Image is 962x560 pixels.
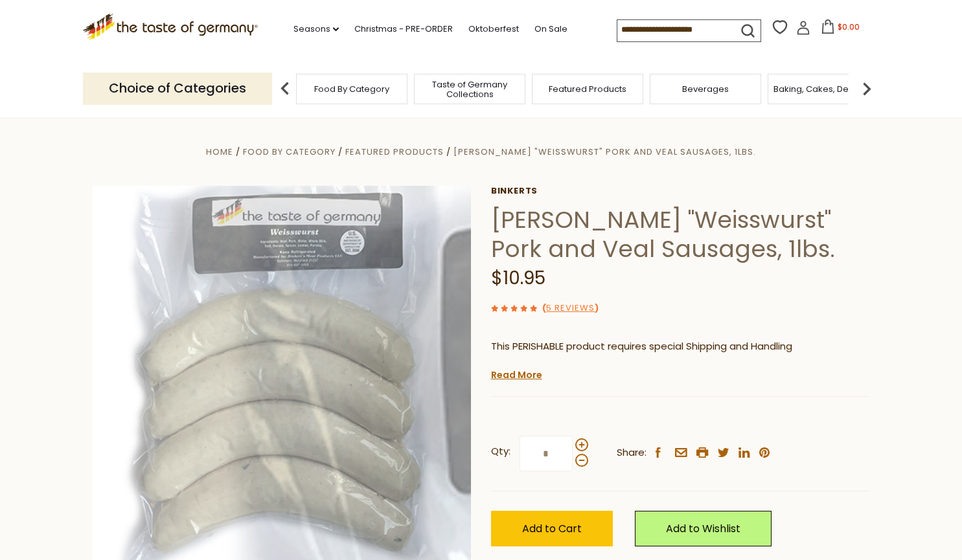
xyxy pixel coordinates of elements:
[546,302,595,315] a: 5 Reviews
[206,146,233,158] a: Home
[243,146,336,158] a: Food By Category
[453,146,756,158] a: [PERSON_NAME] "Weisswurst" Pork and Veal Sausages, 1lbs.
[491,368,542,381] a: Read More
[773,84,874,94] a: Baking, Cakes, Desserts
[83,73,272,104] p: Choice of Categories
[549,84,626,94] a: Featured Products
[491,186,870,196] a: Binkerts
[522,521,582,536] span: Add to Cart
[491,265,545,291] span: $10.95
[354,22,453,36] a: Christmas - PRE-ORDER
[314,84,389,94] a: Food By Category
[345,146,444,158] a: Featured Products
[293,22,339,36] a: Seasons
[468,22,519,36] a: Oktoberfest
[838,21,860,32] span: $0.00
[491,339,870,355] p: This PERISHABLE product requires special Shipping and Handling
[617,445,647,461] span: Share:
[272,76,298,102] img: previous arrow
[418,80,521,99] a: Taste of Germany Collections
[520,436,573,471] input: Qty:
[491,205,870,263] h1: [PERSON_NAME] "Weisswurst" Pork and Veal Sausages, 1lbs.
[503,364,870,381] li: We will ship this product in heat-protective packaging and ice.
[534,22,567,36] a: On Sale
[542,302,599,314] span: ( )
[491,443,510,460] strong: Qty:
[854,76,880,102] img: next arrow
[813,19,868,39] button: $0.00
[682,84,729,94] a: Beverages
[635,511,772,546] a: Add to Wishlist
[491,511,613,546] button: Add to Cart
